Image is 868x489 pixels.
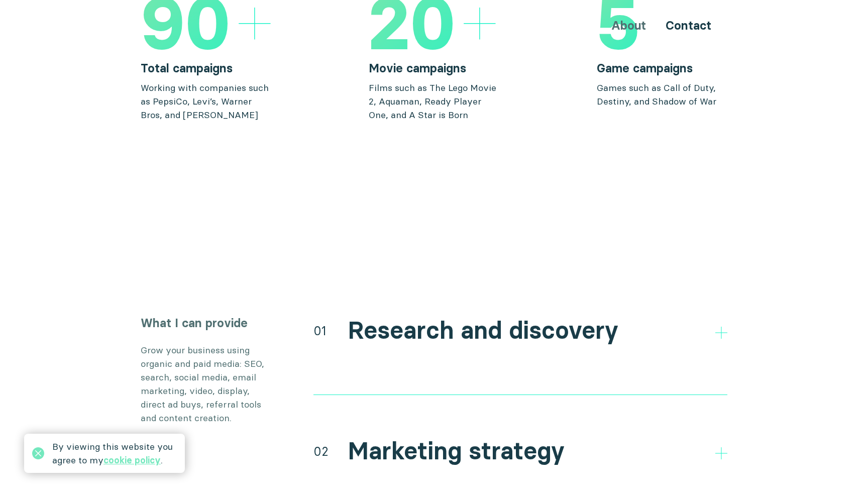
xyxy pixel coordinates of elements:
h2: Marketing strategy [348,437,565,466]
div: 01 [313,322,327,340]
a: Contact [666,18,711,33]
div: 02 [313,442,329,460]
p: Films such as The Lego Movie 2, Aquaman, Ready Player One, and A Star is Born [369,81,499,122]
div: By viewing this website you agree to my . [52,440,177,467]
p: Games such as Call of Duty, Destiny, and Shadow of War [597,81,727,108]
p: Working with companies such as PepsiCo, Levi’s, Warner Bros, and [PERSON_NAME] [141,81,271,122]
a: cookie policy [103,454,161,466]
h3: Total campaigns [141,60,271,77]
p: Grow your business using organic and paid media: SEO, search, social media, email marketing, vide... [141,343,271,425]
h3: Game campaigns [597,60,727,77]
h3: What I can provide [141,315,271,332]
h3: Movie campaigns [369,60,499,77]
h2: Research and discovery [348,316,618,345]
